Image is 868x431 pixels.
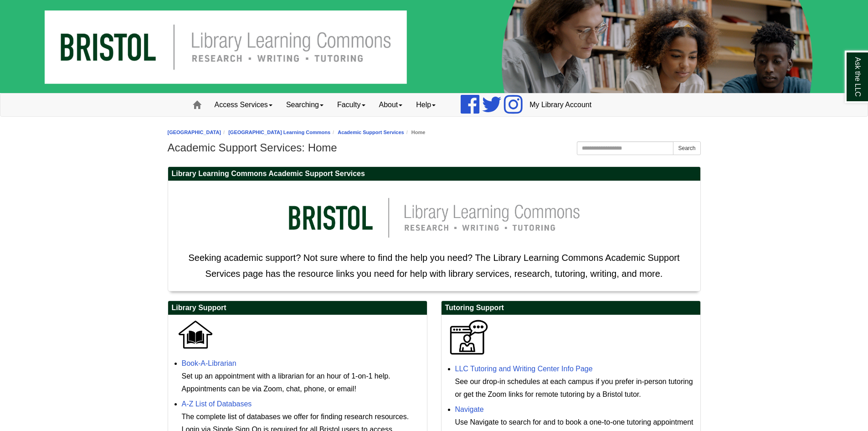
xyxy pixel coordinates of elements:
[168,128,701,137] nav: breadcrumb
[404,128,426,137] li: Home
[330,93,372,116] a: Faculty
[372,93,410,116] a: About
[409,93,442,116] a: Help
[275,186,594,250] img: llc logo
[228,130,330,135] a: [GEOGRAPHIC_DATA] Learning Commons
[208,93,279,116] a: Access Services
[279,93,330,116] a: Searching
[168,301,427,315] h2: Library Support
[182,359,236,367] a: Book-A-Librarian
[168,141,701,154] h1: Academic Support Services: Home
[168,167,700,181] h2: Library Learning Commons Academic Support Services
[523,93,598,116] a: My Library Account
[338,130,404,135] a: Academic Support Services
[455,375,696,401] div: See our drop-in schedules at each campus if you prefer in-person tutoring or get the Zoom links f...
[188,253,679,279] span: Seeking academic support? Not sure where to find the help you need? The Library Learning Commons ...
[455,405,484,413] a: Navigate
[455,365,593,373] a: LLC Tutoring and Writing Center Info Page
[182,370,422,395] div: Set up an appointment with a librarian for an hour of 1-on-1 help. Appointments can be via Zoom, ...
[182,400,252,408] a: A-Z List of Databases
[168,130,221,135] a: [GEOGRAPHIC_DATA]
[442,301,700,315] h2: Tutoring Support
[673,141,700,155] button: Search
